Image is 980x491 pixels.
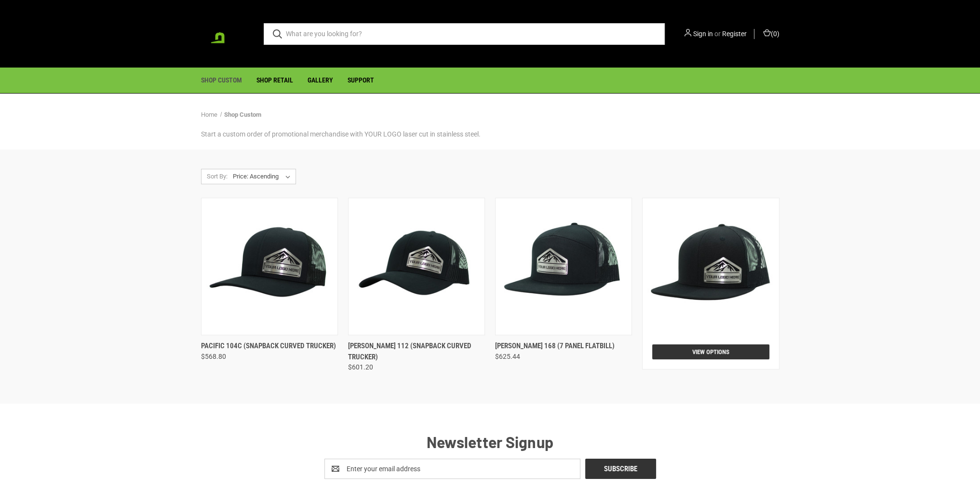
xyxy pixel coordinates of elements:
a: Richardson 168 (7 panel flatbill), $625.44 [495,341,615,352]
img: BadgeCaps [201,11,249,57]
a: Register [722,29,747,39]
nav: Breadcrumb [201,110,779,120]
span: $601.20 [348,362,373,372]
a: Richardson 511 (7 panel flat bill), $641.28 [642,341,763,352]
span: 0 [773,30,777,38]
a: Cart with 0 items [762,29,779,39]
a: Pacific 104C (snapback curved trucker), $568.80 [201,341,336,352]
a: Home [201,111,217,118]
a: BadgeCaps [201,10,249,58]
a: Support [340,68,381,93]
img: BadgeCaps - Pacific 104C [203,200,336,333]
a: Richardson 112 (snapback curved trucker), $601.20 [350,200,483,333]
a: Richardson 112 (snapback curved trucker), $601.20 [348,341,485,362]
span: $641.28 [642,352,667,362]
span: $568.80 [201,352,226,362]
img: BadgeCaps - Richardson 511 [644,200,777,333]
a: Richardson 168 (7 panel flatbill), $625.44 [497,200,630,333]
a: Gallery [300,68,340,93]
input: What are you looking for? [264,23,665,45]
span: or [714,30,721,38]
input: Enter your email address [324,459,580,479]
span: $625.44 [495,352,520,362]
a: Pacific 104C (snapback curved trucker), $568.80 [203,200,336,333]
img: BadgeCaps - Richardson 112 [350,200,483,333]
iframe: Chat Widget [932,445,980,491]
a: Shop Custom [194,68,249,93]
img: BadgeCaps - Richardson 168 [497,200,630,333]
a: Shop Custom [224,111,261,118]
label: Sort By: [201,169,228,184]
a: View Options [652,344,769,359]
a: Richardson 511 (7 panel flat bill), $641.28 [644,200,777,333]
input: Subscribe [585,459,656,479]
p: Start a custom order of promotional merchandise with YOUR LOGO laser cut in stainless steel. [201,129,779,139]
a: Sign in [693,29,713,39]
h5: Newsletter Signup [201,430,779,453]
a: Shop Retail [249,68,300,93]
